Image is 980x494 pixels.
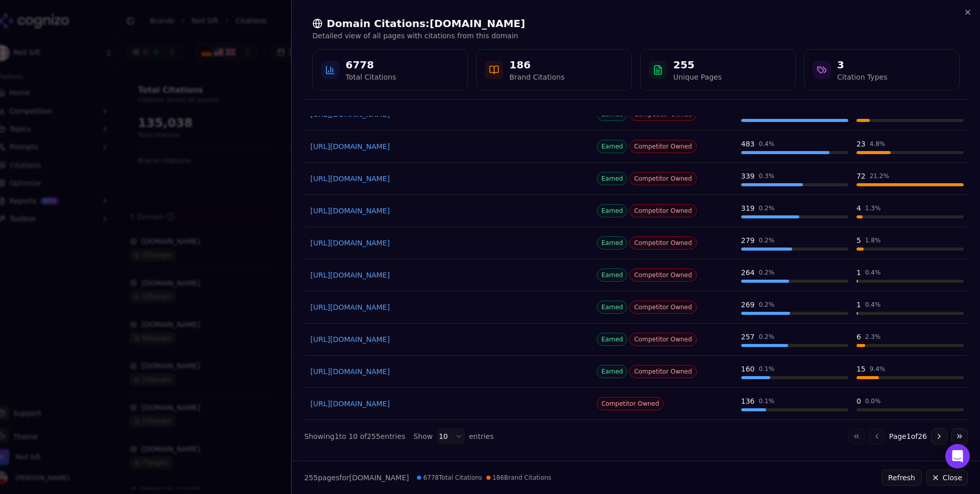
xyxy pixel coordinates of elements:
div: 6 [856,332,861,342]
p: Detailed view of all pages with citations from this domain [312,31,960,41]
span: Competitor Owned [629,172,696,185]
div: 0.2 % [759,333,775,341]
div: 0.2 % [759,268,775,277]
div: 3 [837,58,887,72]
div: 0 [856,396,861,406]
span: Earned [597,140,627,153]
div: 21.2 % [870,172,889,180]
span: 255 [304,474,318,482]
a: [URL][DOMAIN_NAME] [310,206,586,216]
div: 6778 [346,58,396,72]
div: 136 [741,396,755,406]
a: [URL][DOMAIN_NAME] [310,302,586,312]
div: 0.4 % [865,301,881,309]
div: 1 [856,267,861,278]
div: Brand Citations [509,72,565,82]
div: 1 [856,300,861,310]
div: 72 [856,171,866,181]
span: 6778 Total Citations [417,474,482,482]
div: 319 [741,203,755,213]
div: 15 [856,364,866,374]
span: Earned [597,172,627,185]
div: 0.3 % [759,172,775,180]
div: 4.8 % [870,140,886,148]
div: 0.2 % [759,204,775,212]
span: Earned [597,204,627,217]
span: Show [413,431,433,441]
div: 0.1 % [759,365,775,373]
div: 1.3 % [865,204,881,212]
div: 339 [741,171,755,181]
span: Earned [597,268,627,282]
span: Competitor Owned [629,365,696,378]
span: Competitor Owned [629,301,696,314]
div: 186 [509,58,565,72]
a: [URL][DOMAIN_NAME] [310,399,586,409]
div: 1.8 % [865,236,881,244]
div: 4 [856,203,861,213]
div: 0.0 % [865,397,881,405]
div: 279 [741,235,755,245]
span: Competitor Owned [629,268,696,282]
button: Close [926,470,968,486]
div: 160 [741,364,755,374]
div: Showing 1 to 10 of 255 entries [304,431,405,441]
a: [URL][DOMAIN_NAME] [310,270,586,280]
a: [URL][DOMAIN_NAME] [310,238,586,248]
div: 5 [856,235,861,245]
span: Page 1 of 26 [889,431,927,441]
div: 0.4 % [759,140,775,148]
div: 2.3 % [865,333,881,341]
div: Data table [304,76,968,420]
a: [URL][DOMAIN_NAME] [310,334,586,344]
span: Competitor Owned [629,333,696,346]
span: entries [469,431,494,441]
span: Earned [597,365,627,378]
div: 9.4 % [870,365,886,373]
span: Competitor Owned [629,140,696,153]
p: page s for [304,473,409,483]
h2: Domain Citations: [DOMAIN_NAME] [312,16,960,31]
span: Competitor Owned [597,397,664,410]
span: Earned [597,236,627,250]
div: 269 [741,300,755,310]
div: Total Citations [346,72,396,82]
div: 483 [741,139,755,149]
a: [URL][DOMAIN_NAME] [310,174,586,184]
div: 0.1 % [759,397,775,405]
div: 255 [673,58,722,72]
span: Competitor Owned [629,236,696,250]
div: 0.2 % [759,236,775,244]
span: Earned [597,333,627,346]
div: Unique Pages [673,72,722,82]
div: 264 [741,267,755,278]
span: [DOMAIN_NAME] [349,474,409,482]
div: 0.4 % [865,268,881,277]
div: 23 [856,139,866,149]
span: Earned [597,301,627,314]
button: Refresh [881,470,922,486]
div: 257 [741,332,755,342]
div: Citation Types [837,72,887,82]
div: 0.2 % [759,301,775,309]
a: [URL][DOMAIN_NAME] [310,366,586,377]
span: Competitor Owned [629,204,696,217]
a: [URL][DOMAIN_NAME] [310,141,586,152]
span: 186 Brand Citations [486,474,551,482]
